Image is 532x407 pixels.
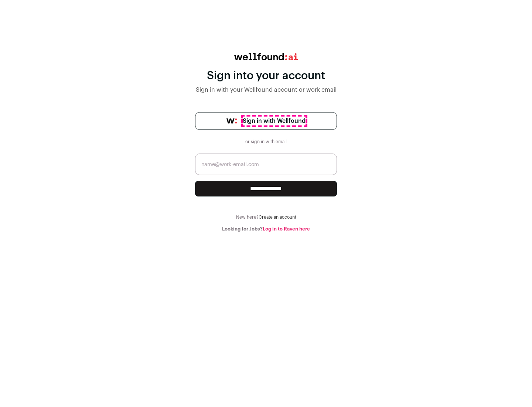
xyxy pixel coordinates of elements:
[259,215,296,219] a: Create an account
[234,53,298,60] img: wellfound:ai
[195,214,337,220] div: New here?
[195,154,337,175] input: name@work-email.com
[243,117,306,125] span: Sign in with Wellfound
[195,112,337,130] a: Sign in with Wellfound
[226,118,237,124] img: wellfound-symbol-flush-black-fb3c872781a75f747ccb3a119075da62bfe97bd399995f84a933054e44a575c4.png
[195,85,337,94] div: Sign in with your Wellfound account or work email
[195,226,337,232] div: Looking for Jobs?
[242,139,290,145] div: or sign in with email
[263,226,310,231] a: Log in to Raven here
[195,69,337,83] div: Sign into your account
